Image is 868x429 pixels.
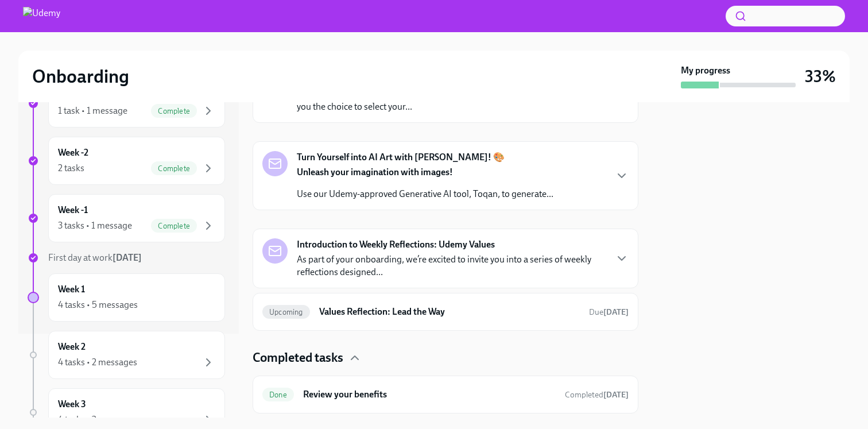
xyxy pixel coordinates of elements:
[253,349,343,366] h4: Completed tasks
[23,7,60,25] img: Udemy
[28,79,225,127] a: 1 task • 1 messageComplete
[48,252,142,263] span: First day at work
[253,349,638,366] div: Completed tasks
[603,307,629,317] strong: [DATE]
[297,253,606,279] p: As part of your onboarding, we’re excited to invite you into a series of weekly reflections desig...
[303,388,556,401] h6: Review your benefits
[58,341,86,353] h6: Week 2
[58,105,127,117] div: 1 task • 1 message
[58,219,132,232] div: 3 tasks • 1 message
[28,273,225,322] a: Week 14 tasks • 5 messages
[28,331,225,379] a: Week 24 tasks • 2 messages
[297,188,553,200] p: Use our Udemy-approved Generative AI tool, Toqan, to generate...
[58,413,137,426] div: 4 tasks • 2 messages
[28,252,225,264] a: First day at work[DATE]
[589,307,629,318] span: September 15th, 2025 12:00
[805,66,836,87] h3: 33%
[262,303,629,321] a: UpcomingValues Reflection: Lead the WayDue[DATE]
[58,204,88,217] h6: Week -1
[589,307,629,317] span: Due
[319,306,580,318] h6: Values Reflection: Lead the Way
[28,194,225,242] a: Week -13 tasks • 1 messageComplete
[262,308,310,316] span: Upcoming
[113,252,142,263] strong: [DATE]
[58,398,86,411] h6: Week 3
[151,164,197,173] span: Complete
[565,389,629,400] span: September 5th, 2025 17:52
[262,385,629,404] a: DoneReview your benefitsCompleted[DATE]
[297,167,453,177] strong: Unleash your imagination with images!
[565,390,629,400] span: Completed
[151,222,197,230] span: Complete
[151,107,197,115] span: Complete
[262,391,294,399] span: Done
[58,299,138,311] div: 4 tasks • 5 messages
[58,283,85,296] h6: Week 1
[603,390,629,400] strong: [DATE]
[32,65,129,88] h2: Onboarding
[297,151,505,164] strong: Turn Yourself into AI Art with [PERSON_NAME]! 🎨
[58,162,84,175] div: 2 tasks
[58,146,88,159] h6: Week -2
[58,356,137,369] div: 4 tasks • 2 messages
[297,238,495,251] strong: Introduction to Weekly Reflections: Udemy Values
[28,137,225,185] a: Week -22 tasksComplete
[681,64,730,77] strong: My progress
